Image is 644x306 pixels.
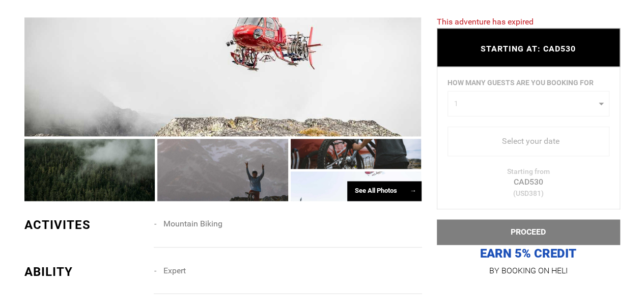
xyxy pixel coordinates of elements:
span: This adventure has expired [437,17,534,27]
span: → [410,187,416,194]
span: Mountain Biking [163,219,222,228]
button: PROCEED [437,220,620,245]
span: Expert [163,265,185,275]
p: BY BOOKING ON HELI [437,264,620,278]
div: See All Photos [347,181,422,201]
div: ABILITY [24,263,147,280]
div: ACTIVITES [24,216,147,234]
span: STARTING AT: CAD530 [481,44,576,54]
